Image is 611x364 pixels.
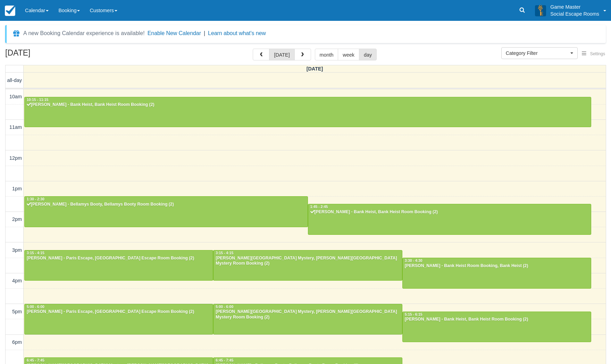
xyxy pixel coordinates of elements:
[216,358,233,362] span: 6:45 - 7:45
[550,10,599,17] p: Social Escape Rooms
[590,51,605,56] span: Settings
[24,196,308,227] a: 1:30 - 2:30[PERSON_NAME] - Bellamys Booty, Bellamys Booty Room Booking (2)
[12,278,22,283] span: 4pm
[402,258,591,288] a: 3:30 - 4:30[PERSON_NAME] - Bank Heist Room Booking, Bank Heist (2)
[535,5,546,16] img: A3
[27,251,44,255] span: 3:15 - 4:15
[24,304,213,334] a: 5:00 - 6:00[PERSON_NAME] - Paris Escape, [GEOGRAPHIC_DATA] Escape Room Booking (2)
[208,30,266,36] a: Learn about what's new
[550,3,599,10] p: Game Master
[405,259,422,263] span: 3:30 - 4:30
[27,358,44,362] span: 6:45 - 7:45
[404,263,589,269] div: [PERSON_NAME] - Bank Heist Room Booking, Bank Heist (2)
[338,49,359,60] button: week
[26,202,306,207] div: [PERSON_NAME] - Bellamys Booty, Bellamys Booty Room Booking (2)
[27,98,48,102] span: 10:15 - 11:15
[215,256,400,267] div: [PERSON_NAME][GEOGRAPHIC_DATA] Mystery, [PERSON_NAME][GEOGRAPHIC_DATA] Mystery Room Booking (2)
[310,205,328,209] span: 1:45 - 2:45
[359,49,377,60] button: day
[9,155,22,161] span: 12pm
[9,124,22,130] span: 11am
[7,77,22,83] span: all-day
[216,251,233,255] span: 3:15 - 4:15
[269,49,294,60] button: [DATE]
[24,250,213,281] a: 3:15 - 4:15[PERSON_NAME] - Paris Escape, [GEOGRAPHIC_DATA] Escape Room Booking (2)
[27,305,44,309] span: 5:00 - 6:00
[578,49,609,59] button: Settings
[5,49,93,61] h2: [DATE]
[148,30,201,37] button: Enable New Calendar
[26,309,211,315] div: [PERSON_NAME] - Paris Escape, [GEOGRAPHIC_DATA] Escape Room Booking (2)
[216,305,233,309] span: 5:00 - 6:00
[12,309,22,314] span: 5pm
[501,47,578,59] button: Category Filter
[213,304,402,334] a: 5:00 - 6:00[PERSON_NAME][GEOGRAPHIC_DATA] Mystery, [PERSON_NAME][GEOGRAPHIC_DATA] Mystery Room Bo...
[23,29,145,38] div: A new Booking Calendar experience is available!
[26,256,211,261] div: [PERSON_NAME] - Paris Escape, [GEOGRAPHIC_DATA] Escape Room Booking (2)
[308,204,592,234] a: 1:45 - 2:45[PERSON_NAME] - Bank Heist, Bank Heist Room Booking (2)
[5,6,15,16] img: checkfront-main-nav-mini-logo.png
[307,66,323,72] span: [DATE]
[506,50,569,57] span: Category Filter
[404,317,589,322] div: [PERSON_NAME] - Bank Heist, Bank Heist Room Booking (2)
[215,309,400,320] div: [PERSON_NAME][GEOGRAPHIC_DATA] Mystery, [PERSON_NAME][GEOGRAPHIC_DATA] Mystery Room Booking (2)
[402,312,591,342] a: 5:15 - 6:15[PERSON_NAME] - Bank Heist, Bank Heist Room Booking (2)
[26,102,589,108] div: [PERSON_NAME] - Bank Heist, Bank Heist Room Booking (2)
[213,250,402,281] a: 3:15 - 4:15[PERSON_NAME][GEOGRAPHIC_DATA] Mystery, [PERSON_NAME][GEOGRAPHIC_DATA] Mystery Room Bo...
[12,216,22,222] span: 2pm
[12,339,22,345] span: 6pm
[204,30,205,36] span: |
[24,97,591,127] a: 10:15 - 11:15[PERSON_NAME] - Bank Heist, Bank Heist Room Booking (2)
[405,313,422,316] span: 5:15 - 6:15
[9,94,22,99] span: 10am
[12,247,22,253] span: 3pm
[27,197,44,201] span: 1:30 - 2:30
[310,209,589,215] div: [PERSON_NAME] - Bank Heist, Bank Heist Room Booking (2)
[12,186,22,191] span: 1pm
[315,49,338,60] button: month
